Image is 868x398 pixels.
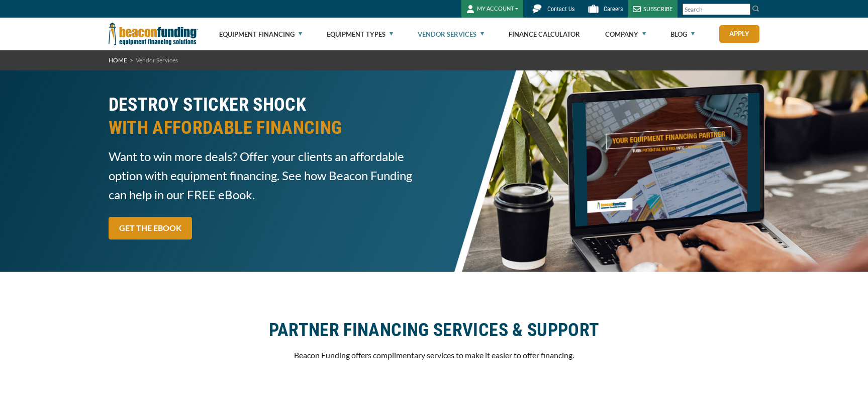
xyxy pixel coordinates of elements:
a: HOME [109,56,127,64]
input: Search [683,4,750,15]
img: Beacon Funding Corporation logo [109,18,198,50]
a: Company [605,18,646,50]
a: Blog [670,18,695,50]
span: Careers [604,6,623,13]
img: Search [752,5,760,13]
h2: DESTROY STICKER SHOCK [109,93,428,139]
span: WITH AFFORDABLE FINANCING [109,116,428,139]
a: Equipment Financing [219,18,302,50]
p: Beacon Funding offers complimentary services to make it easier to offer financing. [109,349,760,361]
h2: PARTNER FINANCING SERVICES & SUPPORT [109,319,760,342]
a: GET THE EBOOK [109,217,192,240]
span: Want to win more deals? Offer your clients an affordable option with equipment financing. See how... [109,147,428,204]
a: Vendor Services [418,18,484,50]
a: Apply [719,25,759,43]
a: Clear search text [740,6,748,14]
span: Vendor Services [136,56,178,64]
a: Finance Calculator [509,18,580,50]
span: Contact Us [547,6,574,13]
a: Equipment Types [327,18,393,50]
